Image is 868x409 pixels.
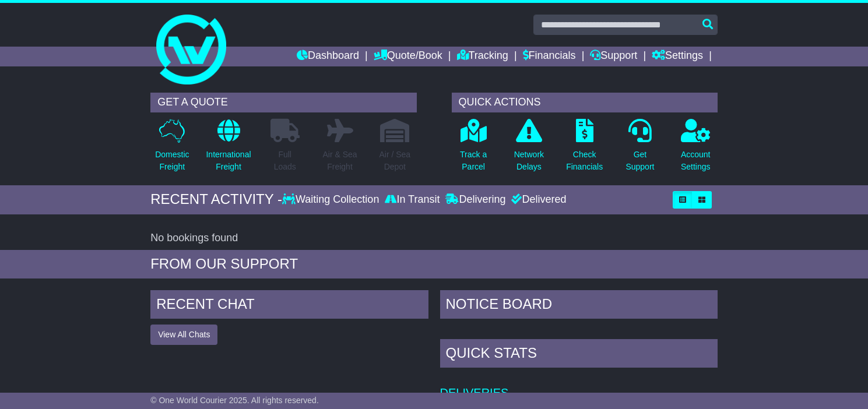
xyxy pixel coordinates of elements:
p: Get Support [625,149,654,173]
p: Full Loads [270,149,300,173]
div: NOTICE BOARD [440,290,718,322]
p: Network Delays [514,149,544,173]
a: CheckFinancials [565,118,603,179]
a: Support [590,47,637,66]
a: DomesticFreight [154,118,189,179]
div: GET A QUOTE [150,93,416,112]
div: No bookings found [150,232,718,245]
p: Account Settings [681,149,711,173]
a: Tracking [457,47,508,66]
p: Air & Sea Freight [322,149,357,173]
a: InternationalFreight [205,118,251,179]
p: Track a Parcel [460,149,487,173]
a: Quote/Book [374,47,442,66]
div: FROM OUR SUPPORT [150,256,718,273]
div: Quick Stats [440,339,718,371]
button: View All Chats [150,325,217,345]
div: Delivering [442,193,508,206]
div: RECENT ACTIVITY - [150,191,282,208]
td: Deliveries [440,371,718,400]
span: © One World Courier 2025. All rights reserved. [150,396,319,405]
p: Domestic Freight [155,149,189,173]
div: Delivered [508,193,566,206]
div: RECENT CHAT [150,290,428,322]
a: GetSupport [625,118,655,179]
a: Settings [652,47,703,66]
p: Air / Sea Depot [379,149,410,173]
a: Dashboard [297,47,359,66]
p: Check Financials [566,149,603,173]
div: Waiting Collection [282,193,382,206]
a: NetworkDelays [514,118,544,179]
a: Track aParcel [459,118,487,179]
div: QUICK ACTIONS [452,93,718,112]
p: International Freight [206,149,251,173]
div: In Transit [382,193,442,206]
a: AccountSettings [680,118,711,179]
a: Financials [523,47,576,66]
